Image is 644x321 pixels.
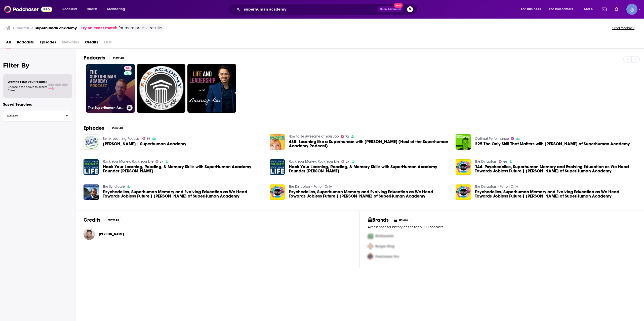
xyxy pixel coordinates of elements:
[366,231,375,241] img: First Pro Logo
[147,138,150,140] span: 39
[84,125,104,131] h2: Episodes
[289,140,450,148] a: 485: Learning like a Superhuman with Jonathan Levi (Host of the Superhuman Academy Podcast)
[517,5,547,13] button: open menu
[475,190,636,198] span: Psychedelics, Superhuman Memory and Evolving Education as We Head Towards Jobless Future | [PERSO...
[368,225,636,229] p: Access sponsor history on the top 5,000 podcasts.
[84,125,126,131] a: EpisodesView All
[103,142,186,146] a: Jonathan Levi | Superhuman Academy
[104,38,112,48] span: Lists
[103,165,264,173] span: Hack Your Learning, Reading, & Memory Skills with SuperHuman Academy Founder [PERSON_NAME]
[611,26,636,30] button: Send feedback
[378,6,403,12] button: Open AdvancedNew
[613,5,620,14] a: Show notifications dropdown
[456,134,471,150] img: 225 The Only Skill That Matters with Jonathan Levi of Superhuman Academy
[475,142,630,146] span: 225 The Only Skill That Matters with [PERSON_NAME] of Superhuman Academy
[549,6,573,13] span: For Podcasters
[456,184,471,200] a: Psychedelics, Superhuman Memory and Evolving Education as We Head Towards Jobless Future | Jonath...
[3,114,61,117] span: Select
[155,160,163,163] a: 27
[366,241,375,251] img: Second Pro Logo
[289,159,339,164] a: Rock Your Money, Rock Your Life
[83,5,100,13] a: Charts
[99,232,124,236] a: Jonathan Levi
[81,25,117,31] a: Try an exact match
[85,38,98,48] a: Credits
[87,6,97,13] span: Charts
[289,140,450,148] span: 485: Learning like a Superhuman with [PERSON_NAME] (Host of the Superhuman Academy Podcast)
[289,165,450,173] span: Hack Your Learning, Reading, & Memory Skills with SuperHuman Academy Founder [PERSON_NAME]
[345,136,349,138] span: 72
[17,38,34,48] a: Podcasts
[475,137,509,141] a: Optimal Performance
[600,5,609,14] a: Show notifications dropdown
[270,159,285,175] img: Hack Your Learning, Reading, & Memory Skills with SuperHuman Academy Founder Jonathan Levi
[84,229,95,240] img: Jonathan Levi
[62,38,79,48] span: Networks
[17,26,29,30] h3: Search
[35,26,77,30] h3: superhuman academy
[626,4,637,15] img: User Profile
[341,135,349,138] a: 72
[3,102,72,107] p: Saved Searches
[475,165,636,173] a: 144. Psychedelics, Superhuman Memory and Evolving Education as We Head Towards Jobless Future | J...
[4,5,52,14] a: Podchaser - Follow, Share and Rate Podcasts
[84,159,99,175] img: Hack Your Learning, Reading, & Memory Skills with SuperHuman Academy Founder Jonathan Levi
[84,217,100,223] h2: Credits
[289,184,332,189] a: The Disruptors - Patron Only
[289,190,450,198] a: Psychedelics, Superhuman Memory and Evolving Education as We Head Towards Jobless Future | Jonath...
[104,5,132,13] button: open menu
[499,160,507,163] a: 46
[59,5,84,13] button: open menu
[391,217,412,223] button: Unlock
[475,165,636,173] span: 144. Psychedelics, Superhuman Memory and Evolving Education as We Head Towards Jobless Future | [...
[103,184,125,189] a: The Syndicate
[8,80,47,84] span: Want to filter your results?
[103,137,140,141] a: Better Learning Podcast
[160,161,163,163] span: 27
[84,184,99,200] img: Psychedelics, Superhuman Memory and Evolving Education as We Head Towards Jobless Future | Jonath...
[62,6,77,13] span: Podcasts
[503,161,507,163] span: 46
[108,125,126,131] button: View All
[368,217,389,223] h2: Brands
[626,4,637,15] span: Logged in as Spiral5-G1
[3,62,72,69] h2: Filter By
[86,64,135,113] a: 58The SuperHuman Academy Podcast
[366,251,375,262] img: Third Pro Logo
[6,38,11,48] a: All
[88,106,125,110] h3: The SuperHuman Academy Podcast
[475,159,497,164] a: The Disruptors
[626,4,637,15] button: Show profile menu
[270,134,285,150] img: 485: Learning like a Superhuman with Jonathan Levi (Host of the Superhuman Academy Podcast)
[346,161,349,163] span: 27
[380,8,401,11] span: Open Advanced
[84,55,127,61] a: PodcastsView All
[546,5,581,13] button: open menu
[103,190,264,198] span: Psychedelics, Superhuman Memory and Evolving Education as We Head Towards Jobless Future | [PERSO...
[126,66,130,71] span: 58
[475,190,636,198] a: Psychedelics, Superhuman Memory and Evolving Education as We Head Towards Jobless Future | Jonath...
[375,254,399,259] span: Podchaser Pro
[103,190,264,198] a: Psychedelics, Superhuman Memory and Evolving Education as We Head Towards Jobless Future | Jonath...
[104,217,123,223] button: View All
[341,160,349,163] a: 27
[233,4,422,15] div: Search podcasts, credits, & more...
[8,85,47,92] span: Choose a tab above to access filters.
[242,5,378,13] input: Search podcasts, credits, & more...
[375,244,394,248] span: Burger King
[581,5,599,13] button: open menu
[99,232,124,236] span: [PERSON_NAME]
[394,3,403,8] span: New
[3,110,72,121] button: Select
[84,134,99,150] img: Jonathan Levi | Superhuman Academy
[118,25,162,31] span: for more precise results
